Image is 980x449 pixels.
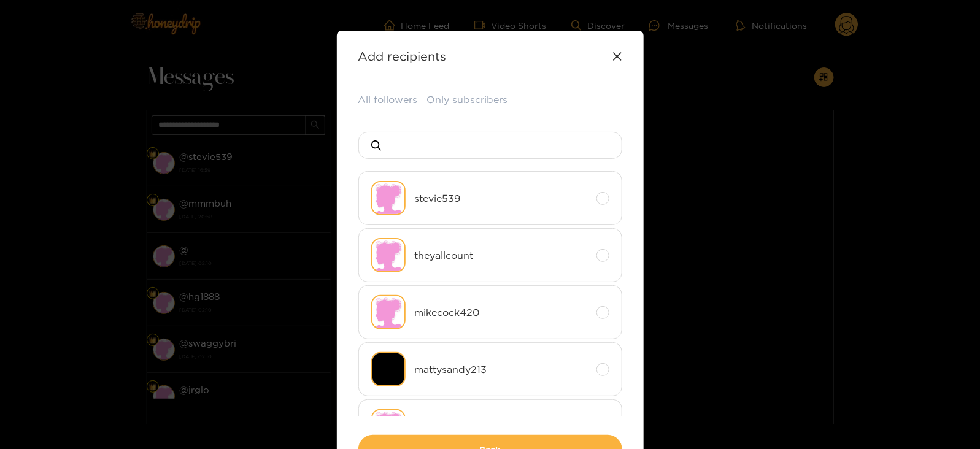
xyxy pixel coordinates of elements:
[427,93,508,107] button: Only subscribers
[371,295,406,329] img: no-avatar.png
[415,305,587,320] span: mikecock420
[358,49,447,63] strong: Add recipients
[371,352,406,386] img: 0wat1-screenshot-2024-08-17-at-2-52-21-pm.png
[371,238,406,272] img: no-avatar.png
[415,363,587,377] span: mattysandy213
[371,409,406,443] img: no-avatar.png
[371,181,406,215] img: no-avatar.png
[415,191,587,205] span: stevie539
[358,93,418,107] button: All followers
[415,248,587,263] span: theyallcount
